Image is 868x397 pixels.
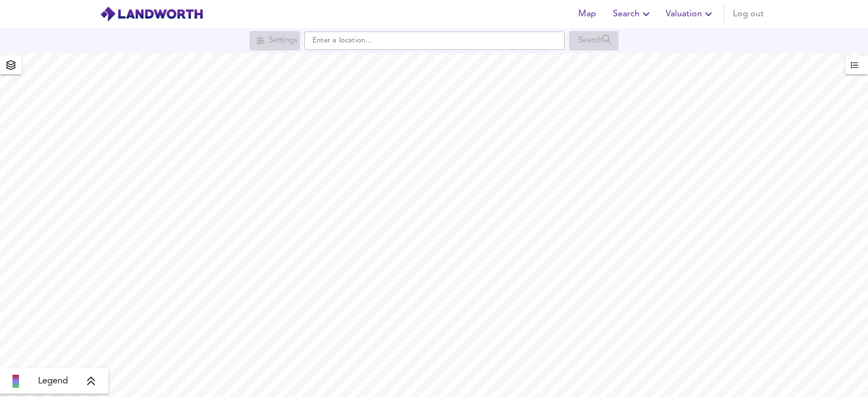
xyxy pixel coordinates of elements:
[733,7,764,22] span: Log out
[100,6,203,22] img: logo
[574,7,600,22] span: Map
[609,3,657,25] button: Search
[666,7,715,22] span: Valuation
[250,31,300,51] div: Search for a location first or explore the map
[569,31,618,51] div: Search for a location first or explore the map
[304,31,565,50] input: Enter a location...
[38,375,68,388] span: Legend
[570,3,604,25] button: Map
[729,3,768,25] button: Log out
[613,7,653,22] span: Search
[661,3,719,25] button: Valuation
